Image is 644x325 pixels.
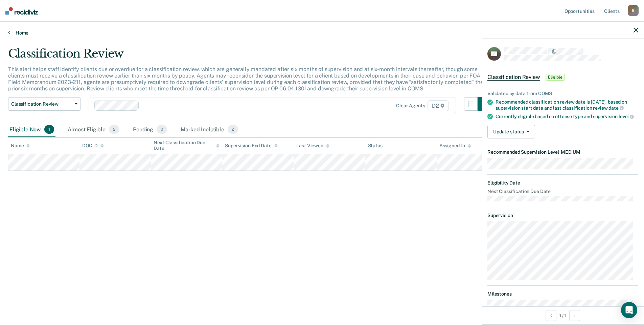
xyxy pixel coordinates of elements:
[179,122,239,137] div: Marked Ineligible
[608,105,623,111] span: date
[487,149,638,155] dt: Recommended Supervision Level MEDIUM
[569,310,580,321] button: Next Opportunity
[296,143,329,149] div: Last Viewed
[8,122,55,137] div: Eligible Now
[157,125,167,134] span: 0
[487,291,638,297] dt: Milestones
[8,30,636,36] a: Home
[487,189,638,194] dt: Next Classification Due Date
[11,143,30,149] div: Name
[8,66,483,92] p: This alert helps staff identify clients due or overdue for a classification review, which are gen...
[628,5,639,16] div: B
[228,125,238,134] span: 2
[368,143,383,149] div: Status
[11,101,72,107] span: Classification Review
[621,302,637,318] div: Open Intercom Messenger
[44,125,54,134] span: 1
[8,47,491,66] div: Classification Review
[82,143,104,149] div: DOC ID
[619,114,634,119] span: level
[496,113,638,120] div: Currently eligible based on offense type and supervision
[487,213,638,218] dt: Supervision
[487,180,638,186] dt: Eligibility Date
[225,143,277,149] div: Supervision End Date
[5,7,38,15] img: Recidiviz
[487,74,540,81] span: Classification Review
[154,140,220,151] div: Next Classification Due Date
[559,149,561,155] span: •
[428,100,449,111] span: D2
[396,103,425,109] div: Clear agents
[132,122,168,137] div: Pending
[546,74,565,81] span: Eligible
[439,143,471,149] div: Assigned to
[496,99,638,111] div: Recommended classification review date is [DATE], based on supervision start date and last classi...
[109,125,119,134] span: 2
[482,66,644,88] div: Classification ReviewEligible
[66,122,121,137] div: Almost Eligible
[546,310,556,321] button: Previous Opportunity
[487,91,638,96] div: Validated by data from COMS
[487,125,535,138] button: Update status
[482,306,644,324] div: 1 / 1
